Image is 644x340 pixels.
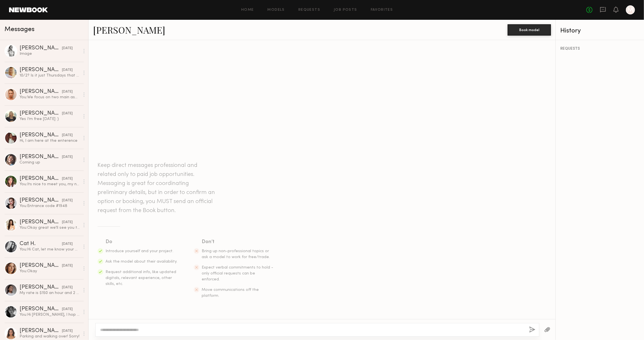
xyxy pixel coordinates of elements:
[508,24,551,36] button: Book model
[20,269,80,274] div: You: Okay
[62,89,73,95] div: [DATE]
[20,334,80,339] div: Parking and walking over! Sorry!
[20,45,62,51] div: [PERSON_NAME]
[20,138,80,143] div: Hi, I am here at the enterence
[20,241,62,247] div: Cat H.
[20,132,62,138] div: [PERSON_NAME]
[20,51,80,56] div: Image
[268,8,285,12] a: Models
[62,133,73,138] div: [DATE]
[105,249,173,253] span: Introduce yourself and your project.
[298,8,320,12] a: Requests
[20,285,62,290] div: [PERSON_NAME]
[20,182,80,187] div: You: Its nice to meet you, my name is [PERSON_NAME] and I am the Head Designer at Blue B Collecti...
[241,8,254,12] a: Home
[62,176,73,182] div: [DATE]
[202,288,259,298] span: Move communications off the platform.
[560,28,639,34] div: History
[20,198,62,203] div: [PERSON_NAME]
[62,328,73,334] div: [DATE]
[560,47,639,51] div: REQUESTS
[20,111,62,116] div: [PERSON_NAME]
[105,260,177,263] span: Ask the model about their availability.
[20,95,80,100] div: You: We focus on two main aspects: first, the online portfolio. When candidates arrive, they ofte...
[62,67,73,73] div: [DATE]
[62,46,73,51] div: [DATE]
[20,203,80,209] div: You: Entrance code #1948
[371,8,393,12] a: Favorites
[20,306,62,312] div: [PERSON_NAME]
[20,247,80,252] div: You: Hi Cat, let me know your availability
[62,285,73,290] div: [DATE]
[202,249,270,259] span: Bring up non-professional topics or ask a model to work for free/trade.
[20,67,62,73] div: [PERSON_NAME]
[20,225,80,230] div: You: Okay great we'll see you then
[62,307,73,312] div: [DATE]
[202,266,273,281] span: Expect verbal commitments to hold - only official requests can be enforced.
[626,5,635,14] a: M
[62,263,73,269] div: [DATE]
[20,263,62,269] div: [PERSON_NAME]
[62,241,73,247] div: [DATE]
[202,238,274,246] div: Don’t
[20,154,62,160] div: [PERSON_NAME]
[105,238,178,246] div: Do
[20,160,80,165] div: Coming up
[20,312,80,317] div: You: Hi [PERSON_NAME], I hop you are well :) I just wanted to see if your available [DATE] (5/20)...
[5,26,35,33] span: Messages
[62,154,73,160] div: [DATE]
[20,116,80,122] div: Yes I’m free [DATE] :)
[20,176,62,182] div: [PERSON_NAME]
[62,111,73,116] div: [DATE]
[62,220,73,225] div: [DATE]
[508,27,551,32] a: Book model
[98,161,216,215] header: Keep direct messages professional and related only to paid job opportunities. Messaging is great ...
[62,198,73,203] div: [DATE]
[20,89,62,95] div: [PERSON_NAME]
[20,73,80,78] div: 10/2? Is it just Thursdays that you have available? If so would the 9th or 16th work?
[93,24,165,36] a: [PERSON_NAME]
[105,270,176,286] span: Request additional info, like updated digitals, relevant experience, other skills, etc.
[20,219,62,225] div: [PERSON_NAME]
[334,8,357,12] a: Job Posts
[20,328,62,334] div: [PERSON_NAME]
[20,290,80,296] div: My rate is $150 an hour and 2 hours minimum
